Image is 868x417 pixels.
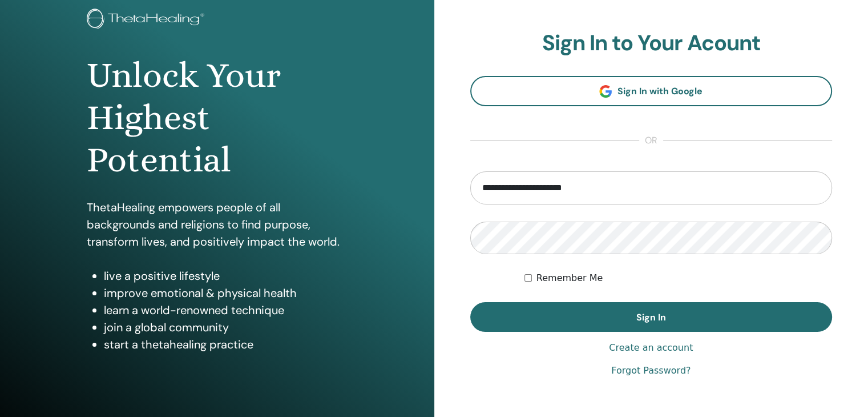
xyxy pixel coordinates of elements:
h1: Unlock Your Highest Potential [87,54,348,182]
a: Sign In with Google [470,76,833,106]
li: start a thetahealing practice [104,336,348,353]
li: join a global community [104,319,348,336]
div: Keep me authenticated indefinitely or until I manually logout [524,271,832,285]
label: Remember Me [536,271,603,285]
li: improve emotional & physical health [104,284,348,302]
p: ThetaHealing empowers people of all backgrounds and religions to find purpose, transform lives, a... [87,199,348,250]
a: Create an account [609,341,693,355]
button: Sign In [470,302,833,332]
h2: Sign In to Your Acount [470,30,833,57]
li: live a positive lifestyle [104,267,348,284]
span: Sign In [636,311,666,323]
span: Sign In with Google [617,85,703,97]
li: learn a world-renowned technique [104,302,348,319]
a: Forgot Password? [611,364,691,378]
span: or [639,134,663,147]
